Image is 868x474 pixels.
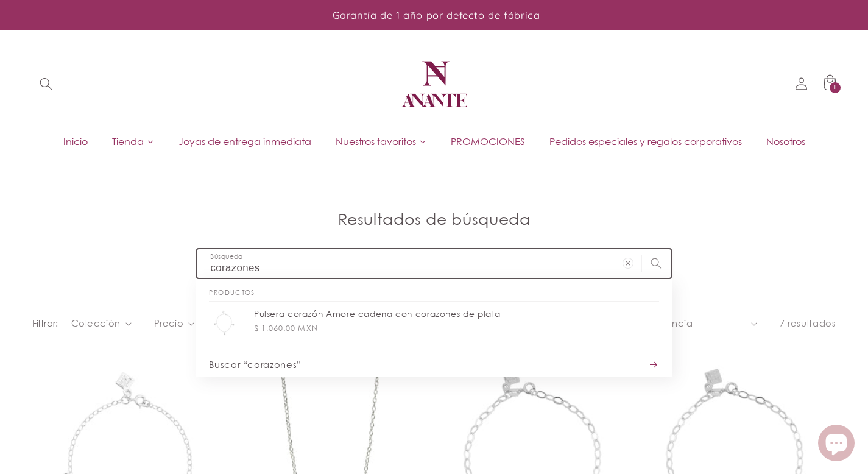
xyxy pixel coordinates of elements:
img: tab_keywords_by_traffic_grey.svg [133,71,143,80]
input: Búsqueda [197,249,670,278]
span: PROMOCIONES [451,135,525,148]
a: Anante Joyería | Diseño mexicano [393,43,476,126]
span: Precio [154,317,184,330]
a: Inicio [51,132,100,150]
img: Pulsera corazón Amore cadena con corazones de plata [209,308,239,339]
span: Buscar “corazones” [209,358,301,370]
span: Inicio [63,135,88,148]
img: tab_domain_overview_orange.svg [51,71,61,80]
div: v 4.0.25 [34,19,60,29]
span: 1 [833,82,837,93]
span: Nuestros favoritos [336,135,416,148]
button: Búsqueda [642,249,670,277]
span: Tienda [112,135,144,148]
span: Joyas de entrega inmediata [178,135,311,148]
h2: Filtrar: [32,317,58,330]
a: Nosotros [754,132,817,150]
a: Pedidos especiales y regalos corporativos [537,132,754,150]
div: Palabras clave [147,72,191,80]
span: Nosotros [766,135,805,148]
summary: Búsqueda [32,70,60,98]
button: Borrar término de búsqueda [614,249,642,277]
a: Pulsera corazón Amore cadena con corazones de plata $ 1,060.00 MXN [196,302,671,345]
span: 7 resultados [780,317,836,328]
a: Tienda [100,132,166,150]
p: Pulsera corazón Amore cadena con corazones de plata [254,308,659,319]
a: Nuestros favoritos [323,132,439,150]
span: $ 1,060.00 MXN [254,322,318,334]
summary: Precio [154,317,195,330]
img: website_grey.svg [19,32,29,41]
img: Anante Joyería | Diseño mexicano [398,48,471,121]
h1: Resultados de búsqueda [32,210,836,230]
div: Dominio [65,72,93,80]
inbox-online-store-chat: Chat de la tienda online Shopify [814,425,858,464]
summary: Colección (0 seleccionado) [71,317,132,330]
div: Dominio: [DOMAIN_NAME] [32,32,136,41]
span: Pedidos especiales y regalos corporativos [549,135,742,148]
span: Colección [71,317,121,330]
a: PROMOCIONES [439,132,537,150]
span: Garantía de 1 año por defecto de fábrica [333,9,540,21]
a: Joyas de entrega inmediata [166,132,323,150]
h2: Productos [209,279,658,302]
img: logo_orange.svg [19,19,29,29]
